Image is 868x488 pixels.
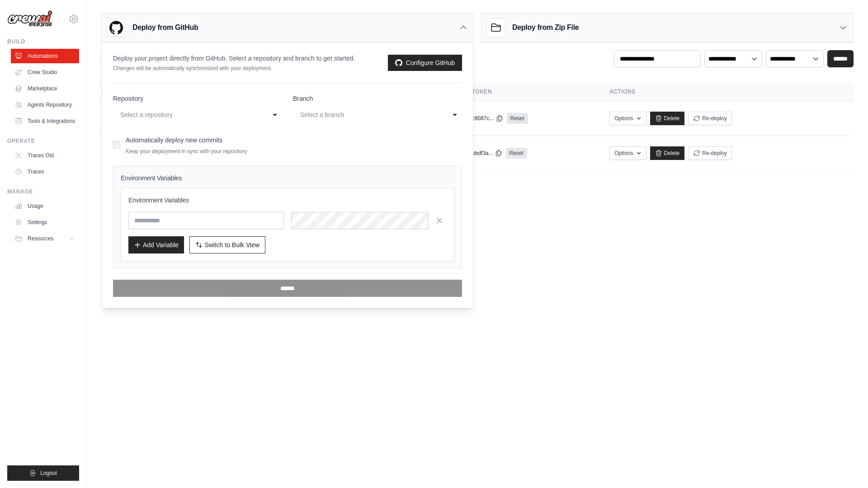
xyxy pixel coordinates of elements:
[11,215,79,230] a: Settings
[300,109,437,120] div: Select a branch
[472,150,502,157] button: bbdf3a...
[688,146,732,160] button: Re-deploy
[7,137,79,145] div: Operate
[107,19,125,37] img: GitHub Logo
[128,196,447,205] h3: Environment Variables
[11,98,79,112] a: Agents Repository
[650,112,685,125] a: Delete
[11,164,79,179] a: Traces
[506,148,527,159] a: Reset
[128,236,184,253] button: Add Variable
[40,469,57,477] span: Logout
[7,188,79,195] div: Manage
[7,10,52,28] img: Logo
[388,55,462,71] a: Configure GitHub
[293,94,462,103] label: Branch
[204,240,259,249] span: Switch to Bulk View
[126,148,247,155] p: Keep your deployment in sync with your repository
[28,235,53,242] span: Resources
[507,113,528,124] a: Reset
[101,83,321,101] th: Crew
[7,38,79,45] div: Build
[101,50,302,63] h2: Automations Live
[121,174,454,183] h4: Environment Variables
[11,148,79,163] a: Traces Old
[11,114,79,128] a: Tools & Integrations
[11,231,79,246] button: Resources
[132,22,198,33] h3: Deploy from GitHub
[472,115,503,122] button: c9087c...
[650,146,685,160] a: Delete
[461,83,599,101] th: Token
[113,54,355,63] p: Deploy your project directly from GitHub. Select a repository and branch to get started.
[126,136,222,144] label: Automatically deploy new commits
[11,81,79,96] a: Marketplace
[113,94,282,103] label: Repository
[7,465,79,481] button: Logout
[609,112,646,125] button: Options
[189,236,265,253] button: Switch to Bulk View
[101,63,302,72] p: Manage and monitor your active crew automations from this dashboard.
[609,146,646,160] button: Options
[599,83,854,101] th: Actions
[11,199,79,213] a: Usage
[688,112,732,125] button: Re-deploy
[512,22,579,33] h3: Deploy from Zip File
[120,109,257,120] div: Select a repository
[113,65,355,72] p: Changes will be automatically synchronized with your deployment.
[11,65,79,80] a: Crew Studio
[11,49,79,63] a: Automations
[823,445,868,488] iframe: Chat Widget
